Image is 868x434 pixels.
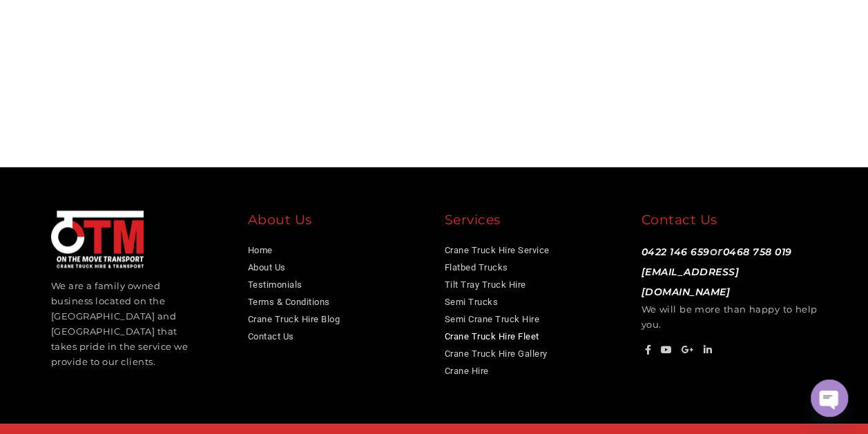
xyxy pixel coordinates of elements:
[51,278,192,370] p: We are a family owned business located on the [GEOGRAPHIC_DATA] and [GEOGRAPHIC_DATA] that takes ...
[642,241,818,332] p: We will be more than happy to help you.
[445,366,489,376] a: Crane Hire
[248,210,424,235] div: About Us
[51,210,144,268] img: footer Logo
[445,279,526,290] a: Tilt Tray Truck Hire
[445,297,499,307] a: Semi Trucks
[642,246,710,258] a: 0422 146 659
[248,241,424,345] nav: About Us
[248,245,273,255] a: Home
[642,210,818,235] div: Contact Us
[248,279,302,290] a: Testimonials
[248,314,340,324] a: Crane Truck Hire Blog
[642,266,740,298] a: [EMAIL_ADDRESS][DOMAIN_NAME]
[248,262,286,273] a: About Us
[445,314,540,324] a: Semi Crane Truck Hire
[445,262,508,273] a: Flatbed Trucks
[445,245,550,255] a: Crane Truck Hire Service
[445,241,621,379] nav: Services
[445,210,621,235] div: Services
[248,297,330,307] a: Terms & Conditions
[723,246,792,258] a: 0468 758 019
[445,348,548,359] a: Crane Truck Hire Gallery
[248,331,294,342] a: Contact Us
[445,331,539,342] a: Crane Truck Hire Fleet
[642,244,792,298] span: or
